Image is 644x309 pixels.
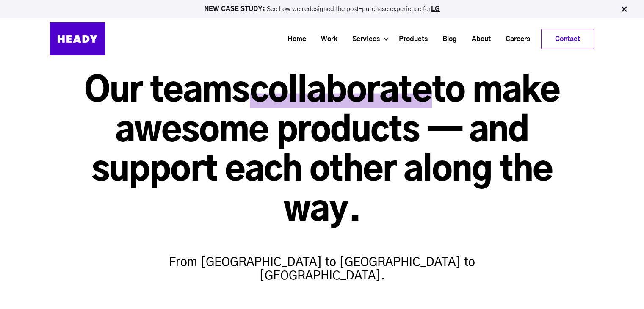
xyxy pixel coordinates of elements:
[113,29,594,49] div: Navigation Menu
[620,5,628,14] img: Close Bar
[431,6,440,12] a: LG
[277,31,310,47] a: Home
[432,31,461,47] a: Blog
[50,72,594,230] h1: Our teams to make awesome products — and support each other along the way.
[204,6,267,12] strong: NEW CASE STUDY:
[461,31,495,47] a: About
[542,29,594,49] a: Contact
[342,31,384,47] a: Services
[4,6,640,12] p: See how we redesigned the post-purchase experience for
[50,22,105,55] img: Heady_Logo_Web-01 (1)
[250,74,432,108] span: collaborate
[310,31,342,47] a: Work
[388,31,432,47] a: Products
[495,31,534,47] a: Careers
[157,239,487,283] h4: From [GEOGRAPHIC_DATA] to [GEOGRAPHIC_DATA] to [GEOGRAPHIC_DATA].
